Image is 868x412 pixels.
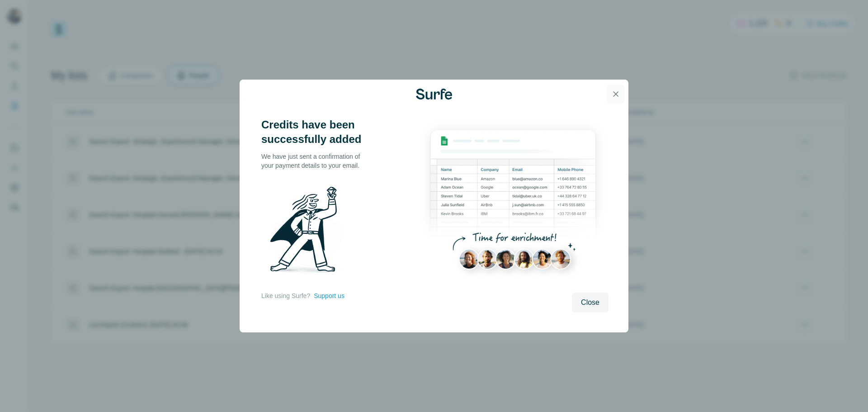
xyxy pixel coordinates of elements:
button: Close [572,293,609,313]
img: Surfe Logo [416,89,452,99]
img: Enrichment Hub - Sheet Preview [418,118,609,287]
h3: Credits have been successfully added [261,118,370,147]
p: Like using Surfe? [261,291,310,300]
button: Support us [314,291,344,300]
p: We have just sent a confirmation of your payment details to your email. [261,152,370,170]
img: Surfe Illustration - Man holding diamond [261,181,355,282]
span: Close [581,297,599,308]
